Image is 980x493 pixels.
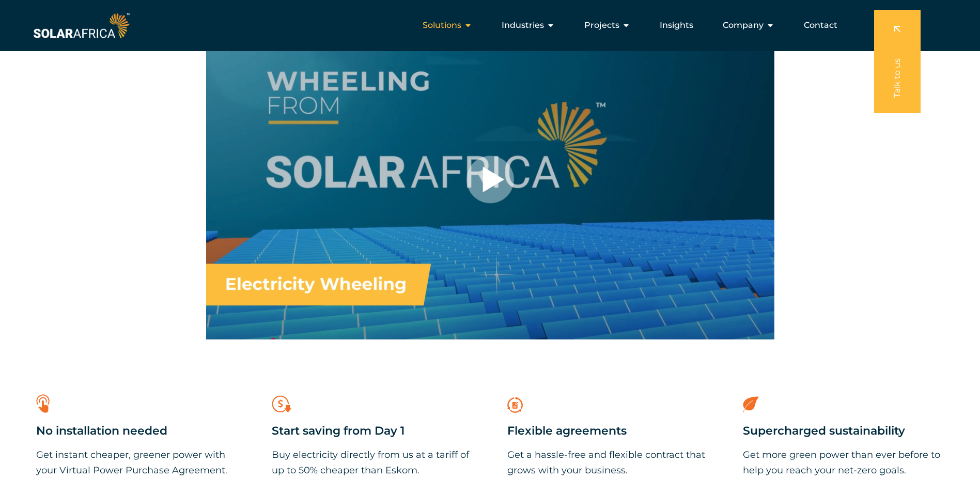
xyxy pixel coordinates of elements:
span: Start saving from Day 1 [272,424,405,439]
span: Solutions [423,19,461,32]
div: Menu Toggle [132,15,846,36]
span: Company [723,19,764,32]
p: Get more green power than ever before to help you reach your net-zero goals. [743,447,944,478]
p: Get a hassle-free and flexible contract that grows with your business. [507,447,708,478]
p: Get instant cheaper, greener power with your Virtual Power Purchase Agreement. [36,447,237,478]
span: Supercharged sustainability [743,424,905,439]
span: Flexible agreements [507,424,627,439]
span: Industries [502,19,544,32]
span: Projects [584,19,619,32]
span: No installation needed [36,424,167,439]
a: Contact [804,19,837,32]
p: Buy electricity directly from us at a tariff of up to 50% cheaper than Eskom. [272,447,473,478]
a: Insights [660,19,693,32]
nav: Menu [132,15,846,36]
